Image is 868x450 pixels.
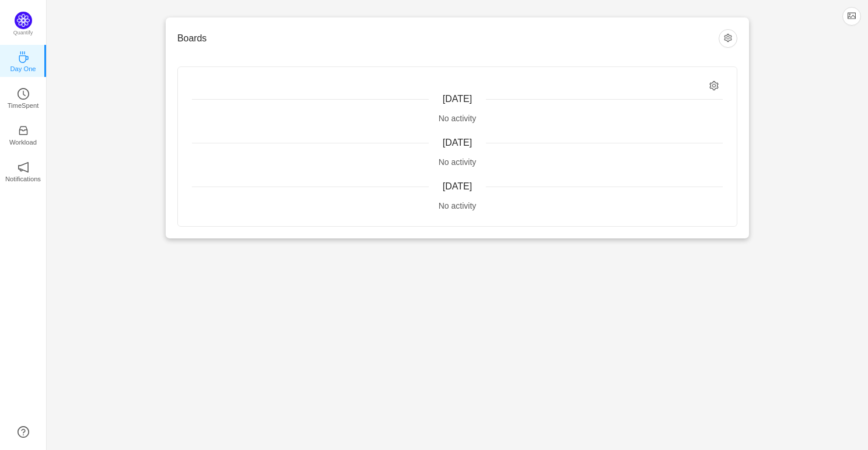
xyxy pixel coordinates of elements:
div: No activity [192,200,723,212]
button: icon: picture [842,7,861,26]
p: TimeSpent [8,100,39,111]
i: icon: coffee [17,51,29,63]
i: icon: clock-circle [17,88,29,100]
span: [DATE] [443,181,472,191]
span: [DATE] [443,94,472,104]
div: No activity [192,156,723,168]
i: icon: inbox [17,125,29,136]
p: Quantify [13,29,33,37]
img: Quantify [15,12,32,29]
p: Workload [9,137,37,147]
span: [DATE] [443,138,472,147]
a: icon: notificationNotifications [17,165,29,177]
a: icon: inboxWorkload [17,128,29,140]
a: icon: question-circle [17,426,29,438]
a: icon: clock-circleTimeSpent [17,92,29,103]
i: icon: setting [709,81,719,91]
button: icon: setting [719,29,737,48]
h3: Boards [177,33,719,44]
div: No activity [192,112,723,125]
i: icon: notification [17,161,29,173]
p: Notifications [5,174,41,184]
p: Day One [10,64,36,74]
a: icon: coffeeDay One [17,55,29,66]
